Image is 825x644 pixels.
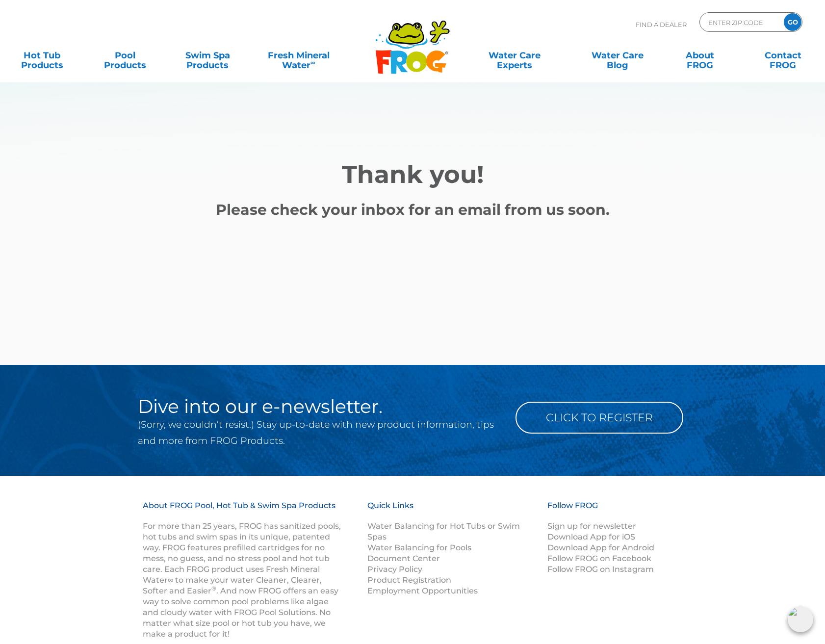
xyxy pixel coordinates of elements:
a: Water Balancing for Hot Tubs or Swim Spas [367,521,520,541]
input: GO [784,13,801,31]
p: Find A Dealer [636,12,687,37]
a: Employment Opportunities [367,586,478,595]
p: (Sorry, we couldn’t resist.) Stay up-to-date with new product information, tips and more from FRO... [138,416,501,449]
a: Follow FROG on Instagram [547,565,654,574]
strong: Thank you! [342,159,484,189]
a: Click to Register [516,402,683,434]
a: Privacy Policy [367,565,422,574]
sup: ® [211,585,216,592]
a: AboutFROG [668,46,732,65]
a: Download App for Android [547,543,654,552]
a: Download App for iOS [547,532,635,541]
input: Zip Code Form [707,15,773,29]
a: Water CareBlog [585,46,649,65]
a: Water CareExperts [462,46,567,65]
p: For more than 25 years, FROG has sanitized pools, hot tubs and swim spas in its unique, patented ... [143,521,343,640]
a: ContactFROG [751,46,815,65]
a: Sign up for newsletter [547,521,636,531]
a: Document Center [367,554,440,563]
img: openIcon [788,607,813,632]
h3: Quick Links [367,500,535,521]
a: Swim SpaProducts [176,46,240,65]
a: Product Registration [367,575,451,585]
sup: ∞ [310,58,315,66]
strong: Please check your inbox for an email from us soon. [216,201,610,219]
a: Fresh MineralWater∞ [258,46,339,65]
h3: Follow FROG [547,500,670,521]
h3: About FROG Pool, Hot Tub & Swim Spa Products [143,500,343,521]
a: PoolProducts [93,46,157,65]
h2: Dive into our e-newsletter. [138,397,501,416]
a: Hot TubProducts [10,46,74,65]
a: Water Balancing for Pools [367,543,471,552]
a: Follow FROG on Facebook [547,554,651,563]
